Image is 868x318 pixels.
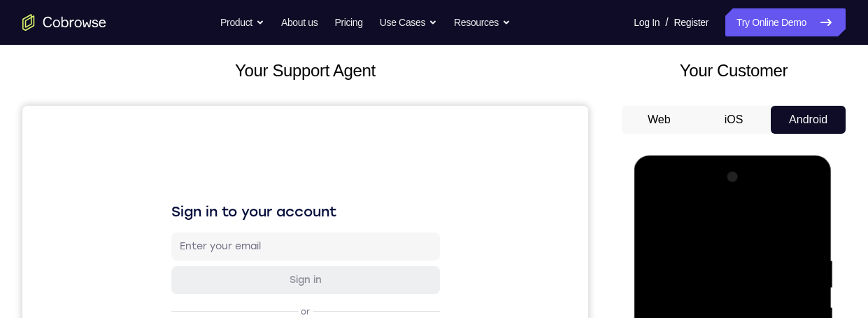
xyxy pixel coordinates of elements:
[622,58,846,83] h2: Your Customer
[725,8,846,36] a: Try Online Demo
[380,8,437,36] button: Use Cases
[697,106,771,134] button: iOS
[247,263,341,277] div: Sign in with GitHub
[241,296,347,310] div: Sign in with Intercom
[149,256,418,284] button: Sign in with GitHub
[665,14,668,31] span: /
[771,106,846,134] button: Android
[276,200,290,212] p: or
[149,96,418,116] h1: Sign in to your account
[281,8,318,36] a: About us
[334,8,362,36] a: Pricing
[454,8,511,36] button: Resources
[149,160,418,188] button: Sign in
[674,8,709,36] a: Register
[220,8,264,36] button: Product
[149,289,418,317] button: Sign in with Intercom
[22,58,588,83] h2: Your Support Agent
[149,222,418,250] button: Sign in with Google
[247,229,342,243] div: Sign in with Google
[634,8,660,36] a: Log In
[22,14,106,31] a: Go to the home page
[157,134,409,148] input: Enter your email
[622,106,697,134] button: Web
